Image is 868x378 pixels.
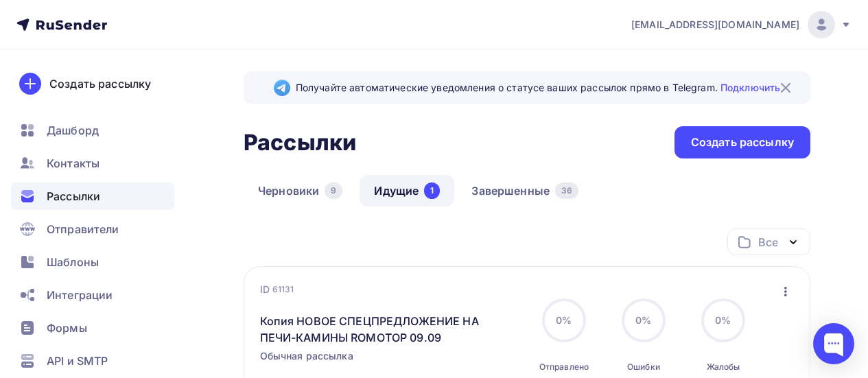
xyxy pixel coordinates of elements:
span: ID [260,283,270,296]
a: Завершенные36 [457,175,593,206]
a: Рассылки [11,182,174,210]
div: 1 [424,182,440,199]
div: Все [758,234,777,250]
a: Идущие1 [360,175,454,206]
a: Дашборд [11,117,174,144]
div: Создать рассылку [49,75,151,92]
div: Ошибки [627,362,660,373]
span: 0% [715,314,731,326]
span: Формы [47,320,87,336]
div: 9 [325,182,342,199]
span: Получайте автоматические уведомления о статусе ваших рассылок прямо в Telegram. [296,81,780,95]
div: 36 [555,182,578,199]
span: Интеграции [47,287,113,303]
img: Telegram [274,80,290,96]
a: Отправители [11,215,174,243]
span: Контакты [47,155,99,172]
span: Рассылки [47,188,100,204]
span: Отправители [47,221,119,237]
span: API и SMTP [47,353,108,369]
a: Подключить [720,82,780,93]
span: Обычная рассылка [260,349,353,363]
h2: Рассылки [244,129,356,156]
a: Черновики9 [244,175,357,206]
div: Жалобы [707,362,740,373]
span: 0% [556,314,572,326]
span: 61131 [272,283,294,296]
button: Все [727,228,810,255]
a: Копия НОВОЕ СПЕЦПРЕДЛОЖЕНИЕ НА ПЕЧИ-КАМИНЫ ROMOTOP 09.09 [260,313,495,346]
span: Шаблоны [47,254,99,270]
a: Контакты [11,150,174,177]
a: Шаблоны [11,248,174,276]
a: Формы [11,314,174,342]
span: 0% [635,314,651,326]
div: Отправлено [539,362,589,373]
span: Дашборд [47,122,99,139]
div: Создать рассылку [691,134,794,150]
span: [EMAIL_ADDRESS][DOMAIN_NAME] [631,18,799,32]
a: [EMAIL_ADDRESS][DOMAIN_NAME] [631,11,852,38]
